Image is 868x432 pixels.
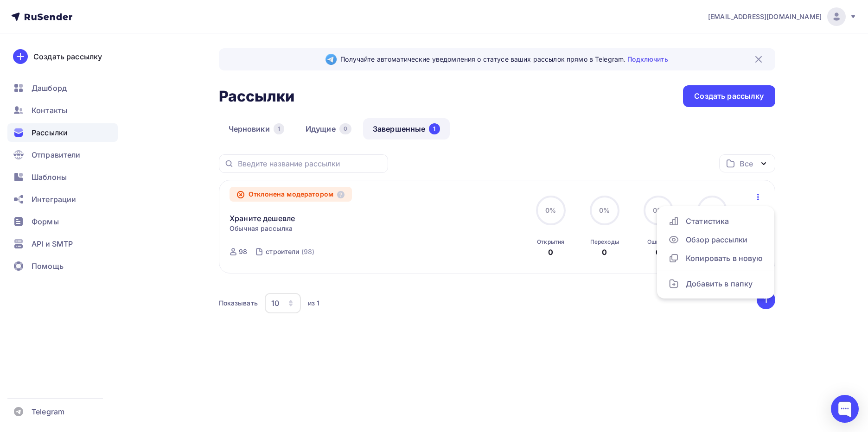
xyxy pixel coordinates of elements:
[647,238,670,246] div: Ошибки
[694,91,764,102] div: Создать рассылку
[708,7,857,26] a: [EMAIL_ADDRESS][DOMAIN_NAME]
[33,51,102,62] div: Создать рассылку
[308,299,320,308] div: из 1
[32,260,64,272] span: Помощь
[219,87,295,106] h2: Рассылки
[230,224,293,233] span: Обычная рассылка
[7,168,118,186] a: Шаблоны
[590,238,619,246] div: Переходы
[32,105,67,116] span: Контакты
[653,206,664,214] span: 0%
[7,146,118,164] a: Отправители
[757,291,775,309] button: Go to page 1
[708,12,822,21] span: [EMAIL_ADDRESS][DOMAIN_NAME]
[363,118,450,140] a: Завершенные1
[7,123,118,142] a: Рассылки
[219,299,258,308] div: Показывать
[545,206,556,214] span: 0%
[656,247,661,258] div: 0
[238,159,383,169] input: Введите название рассылки
[537,238,564,246] div: Открытия
[32,172,67,183] span: Шаблоны
[274,123,284,134] div: 1
[548,247,553,258] div: 0
[602,247,607,258] div: 0
[325,54,337,65] img: Telegram
[668,234,763,245] div: Обзор рассылки
[429,123,440,134] div: 1
[668,253,763,264] div: Копировать в новую
[219,118,294,140] a: Черновики1
[239,247,247,256] div: 98
[301,247,315,256] div: (98)
[271,298,279,309] div: 10
[265,244,315,259] a: строители (98)
[266,247,299,256] div: строители
[340,55,668,64] span: Получайте автоматические уведомления о статусе ваших рассылок прямо в Telegram.
[32,149,81,160] span: Отправители
[32,127,68,138] span: Рассылки
[668,216,763,227] div: Статистика
[7,79,118,97] a: Дашборд
[32,216,59,227] span: Формы
[7,212,118,231] a: Формы
[32,238,73,249] span: API и SMTP
[32,406,64,417] span: Telegram
[719,154,775,172] button: Все
[740,158,753,169] div: Все
[32,194,76,205] span: Интеграции
[599,206,610,214] span: 0%
[264,292,301,314] button: 10
[230,187,352,202] div: Отклонена модератором
[32,83,67,94] span: Дашборд
[230,213,295,224] a: Храните дешевле
[296,118,361,140] a: Идущие0
[755,291,775,309] ul: Pagination
[668,278,763,289] div: Добавить в папку
[339,123,351,134] div: 0
[627,55,668,63] a: Подключить
[7,101,118,120] a: Контакты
